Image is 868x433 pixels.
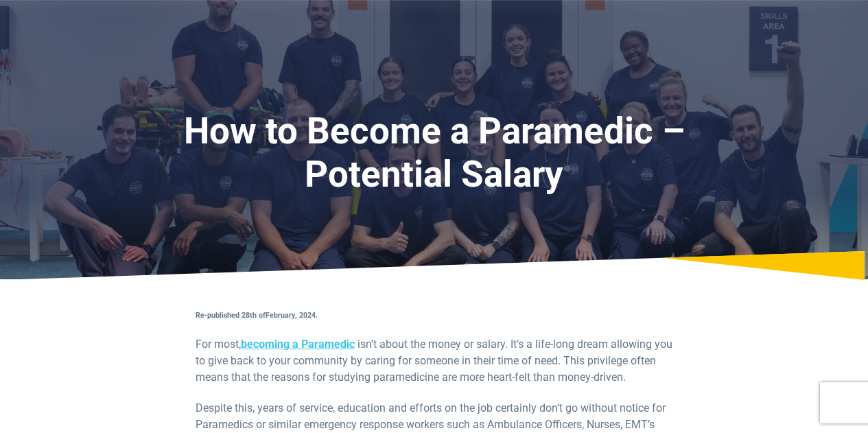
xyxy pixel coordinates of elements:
[266,311,295,320] b: February
[196,336,672,386] p: For most, isn’t about the money or salary. It’s a life-long dream allowing you to give back to yo...
[115,110,753,197] h1: How to Become a Paramedic – Potential Salary
[241,338,355,351] a: becoming a Paramedic
[196,311,318,320] strong: Re-published 28th of , 2024.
